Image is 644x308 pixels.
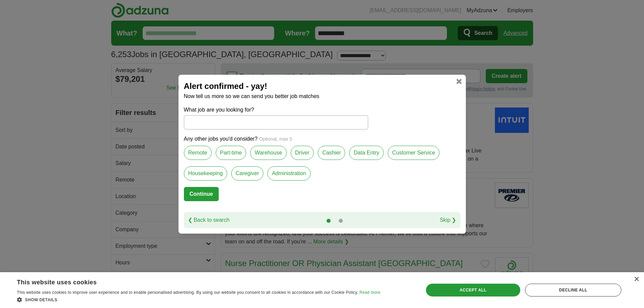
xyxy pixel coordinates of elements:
a: Read more, opens a new window [359,290,380,295]
label: Cashier [318,146,345,160]
div: Show details [17,296,380,303]
label: Customer Service [388,146,439,160]
div: Close [634,277,639,282]
span: This website uses cookies to improve user experience and to enable personalised advertising. By u... [17,290,358,295]
label: Driver [291,146,314,160]
a: ❮ Back to search [188,216,230,224]
div: Decline all [525,284,621,297]
p: Any other jobs you'd consider? [184,135,460,143]
h2: Alert confirmed - yay! [184,80,460,92]
label: Part-time [216,146,246,160]
label: What job are you looking for? [184,106,368,114]
label: Administration [267,166,310,181]
a: Skip ❯ [440,216,456,224]
button: Continue [184,187,219,201]
label: Data Entry [349,146,384,160]
p: Now tell us more so we can send you better job matches [184,92,460,100]
label: Warehouse [250,146,286,160]
div: This website uses cookies [17,276,363,286]
div: Accept all [426,284,520,297]
label: Caregiver [231,166,263,181]
label: Housekeeping [184,166,227,181]
span: Show details [25,298,57,302]
label: Remote [184,146,212,160]
span: Optional, max 5 [259,136,292,142]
